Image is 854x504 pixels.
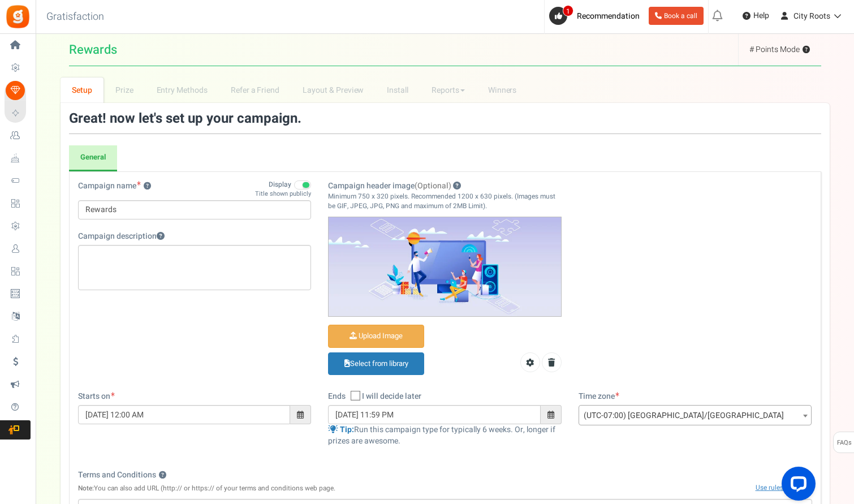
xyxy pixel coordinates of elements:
[577,10,640,22] span: Recommendation
[415,180,451,192] span: (Optional)
[328,424,562,447] p: Run this campaign type for typically 6 weeks. Or, longer if prizes are awesome.
[78,484,94,493] b: Note:
[328,391,346,402] label: Ends
[793,10,830,22] span: City Roots
[340,424,354,436] span: Tip:
[749,44,810,55] span: # Points Mode
[78,391,115,402] label: Starts on
[5,4,31,29] img: Gratisfaction
[362,391,421,402] span: I will decide later
[803,46,810,54] span: Rewarding entrants with bonus points. These points are used in drawing winners and will also add ...
[34,6,117,28] h3: Gratisfaction
[78,231,165,242] label: Campaign description
[579,391,619,402] label: Time zone
[756,483,812,493] a: Use rules template
[159,472,166,479] button: Terms and Conditions
[328,352,424,376] a: Select from library
[69,145,117,171] a: General
[78,245,312,290] div: Editor, competition_desc
[738,7,774,25] a: Help
[78,484,335,493] p: You can also add URL (http:// or https:// of your terms and conditions web page.
[144,183,151,190] button: Campaign name
[255,189,311,199] div: Title shown publicly
[579,405,812,425] span: (UTC-07:00) America/Vancouver
[61,77,104,103] a: Setup
[78,469,166,481] label: Terms and Conditions
[549,7,644,25] a: 1 Recommendation
[157,230,165,242] span: Description provides users with more information about your campaign. Mention details about the p...
[836,432,852,454] span: FAQs
[69,44,117,56] span: Rewards
[579,406,812,426] span: (UTC-07:00) America/Vancouver
[649,7,704,25] a: Book a call
[269,180,291,189] span: Display
[78,180,151,197] label: Campaign name
[69,111,821,126] h3: Great! now let's set up your campaign.
[751,10,769,21] span: Help
[453,180,461,192] span: This image will be displayed as header image for your campaign. Preview & change this image at an...
[563,5,573,16] span: 1
[328,192,562,211] p: Minimum 750 x 320 pixels. Recommended 1200 x 630 pixels. (Images must be GIF, JPEG, JPG, PNG and ...
[328,180,461,192] label: Campaign header image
